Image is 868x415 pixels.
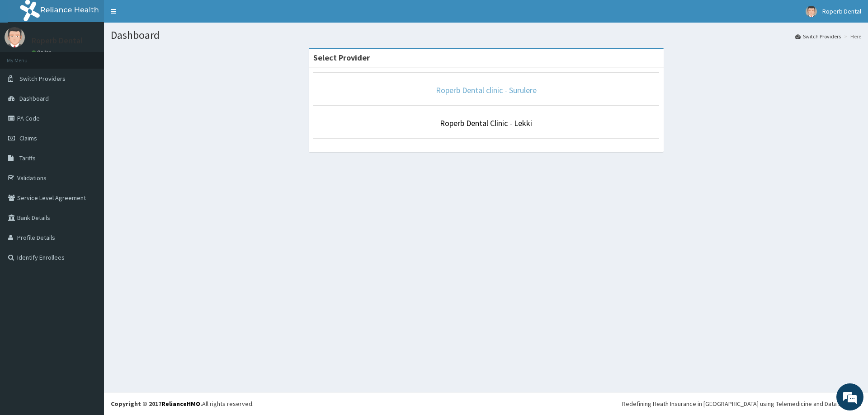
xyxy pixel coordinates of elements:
[842,33,861,40] li: Here
[822,7,861,15] span: Roperb Dental
[111,400,202,408] strong: Copyright © 2017 .
[32,49,53,56] a: Online
[19,94,49,103] span: Dashboard
[436,85,537,95] a: Roperb Dental clinic - Surulere
[104,392,868,415] footer: All rights reserved.
[19,75,66,83] span: Switch Providers
[5,27,25,47] img: User Image
[795,33,841,40] a: Switch Providers
[161,400,200,408] a: RelianceHMO
[19,134,37,142] span: Claims
[806,6,817,17] img: User Image
[440,118,532,128] a: Roperb Dental Clinic - Lekki
[32,37,83,45] p: Roperb Dental
[313,52,370,63] strong: Select Provider
[111,29,861,41] h1: Dashboard
[19,154,36,162] span: Tariffs
[622,399,861,408] div: Redefining Heath Insurance in [GEOGRAPHIC_DATA] using Telemedicine and Data Science!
